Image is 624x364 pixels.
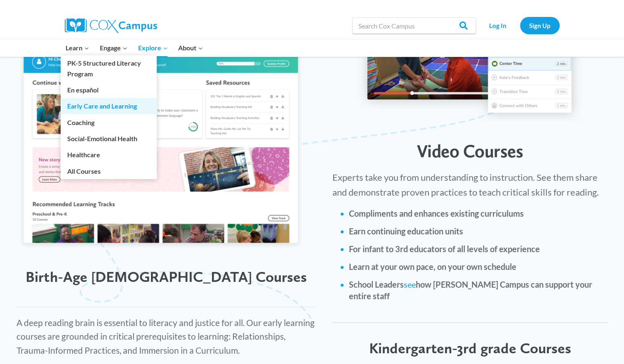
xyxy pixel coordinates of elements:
a: Log In [480,17,516,34]
button: Child menu of Engage [94,39,133,57]
img: Cox Campus [65,18,157,33]
p: A deep reading brain is essential to literacy and justice for all. Our early learning courses are... [16,316,316,357]
strong: Compliments and enhances existing curriculums [349,208,524,218]
a: Sign Up [520,17,560,34]
span: Experts take you from understanding to instruction. See them share and demonstrate proven practic... [332,172,599,197]
a: All Courses [61,163,157,179]
a: Early Care and Learning [61,98,157,114]
a: Coaching [61,114,157,130]
a: En español [61,82,157,98]
strong: For infant to 3rd educators of all levels of experience [349,244,540,254]
button: Child menu of Explore [133,39,173,57]
span: Birth-Age [DEMOGRAPHIC_DATA] Courses [26,268,306,286]
strong: Learn at your own pace, on your own schedule [349,262,516,272]
a: see [404,279,416,289]
button: Child menu of About [173,39,208,57]
span: Video Courses [417,140,523,162]
span: Kindergarten-3rd grade Courses [369,339,571,357]
img: course-preview [16,45,305,251]
button: Child menu of Learn [61,39,95,57]
nav: Secondary Navigation [480,17,560,34]
a: Healthcare [61,147,157,163]
input: Search Cox Campus [352,17,476,34]
a: Social-Emotional Health [61,131,157,147]
strong: Earn continuing education units [349,226,463,236]
strong: School Leaders how [PERSON_NAME] Campus can support your entire staff [349,279,592,301]
a: PK-5 Structured Literacy Program [61,55,157,82]
nav: Primary Navigation [61,39,208,57]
